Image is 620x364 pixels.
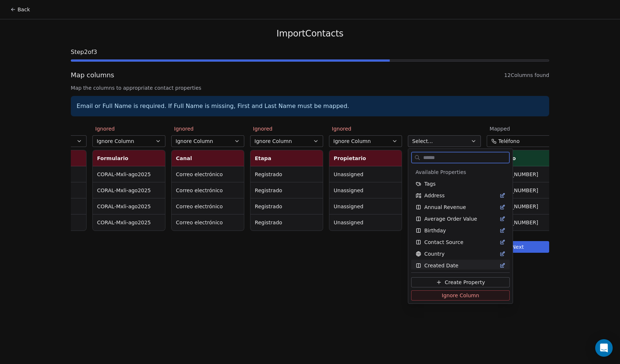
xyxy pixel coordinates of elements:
[445,279,485,286] span: Create Property
[424,250,445,257] span: Country
[424,192,445,199] span: Address
[411,290,510,301] button: Ignore Column
[424,227,446,234] span: Birthday
[411,277,510,287] button: Create Property
[416,169,466,176] span: Available Properties
[424,262,458,269] span: Created Date
[424,204,466,211] span: Annual Revenue
[442,292,479,299] span: Ignore Column
[424,239,463,246] span: Contact Source
[424,215,477,222] span: Average Order Value
[424,180,436,187] span: Tags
